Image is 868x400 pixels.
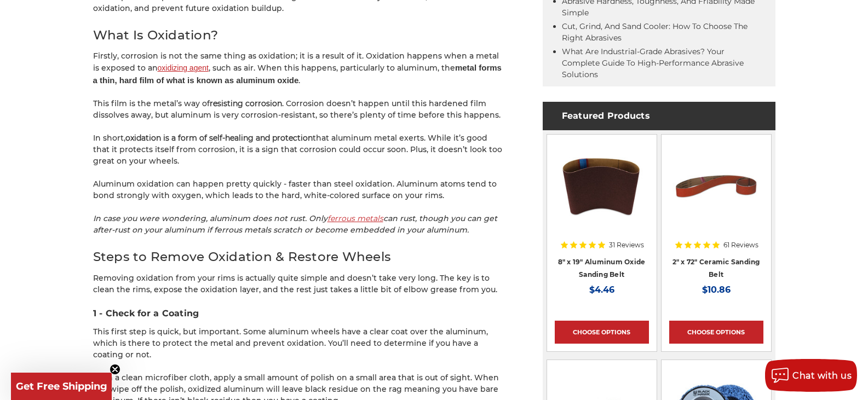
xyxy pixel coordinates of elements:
[672,142,760,230] img: 2" x 72" Ceramic Pipe Sanding Belt
[93,326,504,361] p: This first step is quick, but important. Some aluminum wheels have a clear coat over the aluminum...
[702,285,731,295] span: $10.86
[93,247,504,266] h2: Steps to Remove Oxidation & Restore Wheels
[11,373,112,400] div: Get Free ShippingClose teaser
[16,380,107,392] span: Get Free Shipping
[555,142,649,236] a: aluminum oxide 8x19 sanding belt
[558,258,646,279] a: 8" x 19" Aluminum Oxide Sanding Belt
[672,258,760,279] a: 2" x 72" Ceramic Sanding Belt
[93,273,504,295] p: Removing oxidation from your rims is actually quite simple and doesn’t take very long. The key is...
[562,21,748,43] a: Cut, Grind, and Sand Cooler: How to Choose the Right Abrasives
[125,133,313,143] strong: oxidation is a form of self-healing and protection
[609,242,644,248] span: 31 Reviews
[110,364,120,375] button: Close teaser
[93,307,504,320] h3: 1 - Check for a Coating
[562,47,744,79] a: What Are Industrial-Grade Abrasives? Your Complete Guide to High-Performance Abrasive Solutions
[669,321,763,344] a: Choose Options
[93,132,504,167] p: In short, that aluminum metal exerts. While it’s good that it protects itself from corrosion, it ...
[210,98,282,108] strong: resisting corrosion
[669,142,763,236] a: 2" x 72" Ceramic Pipe Sanding Belt
[792,370,852,381] span: Chat with us
[93,26,504,45] h2: What Is Oxidation?
[765,359,857,392] button: Chat with us
[93,178,504,201] p: Aluminum oxidation can happen pretty quickly - faster than steel oxidation. Aluminum atoms tend t...
[93,213,497,235] em: In case you were wondering, aluminum does not rust. Only can rust, though you can get after-rust ...
[93,63,502,85] strong: metal forms a thin, hard film of what is known as aluminum oxide
[558,142,646,230] img: aluminum oxide 8x19 sanding belt
[93,98,504,121] p: This film is the metal’s way of . Corrosion doesn’t happen until this hardened film dissolves awa...
[158,63,209,72] a: oxidizing agent
[93,50,504,86] p: Firstly, corrosion is not the same thing as oxidation; it is a result of it. Oxidation happens wh...
[723,242,758,248] span: 61 Reviews
[327,213,383,223] a: ferrous metals
[543,102,775,130] h4: Featured Products
[589,285,614,295] span: $4.46
[555,321,649,344] a: Choose Options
